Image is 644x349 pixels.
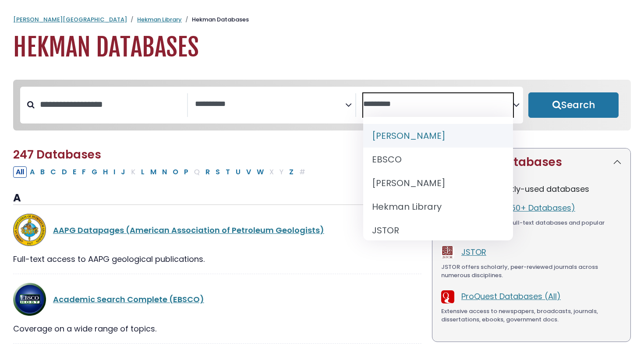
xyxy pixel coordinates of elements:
[148,166,159,178] button: Filter Results M
[53,294,204,305] a: Academic Search Complete (EBSCO)
[181,166,191,178] button: Filter Results P
[203,166,212,178] button: Filter Results R
[13,15,631,24] nav: breadcrumb
[233,166,243,178] button: Filter Results U
[287,166,296,178] button: Filter Results Z
[223,166,233,178] button: Filter Results T
[38,166,47,178] button: Filter Results B
[13,253,421,265] div: Full-text access to AAPG geological publications.
[13,192,421,205] h3: A
[363,148,513,171] li: EBSCO
[254,166,266,178] button: Filter Results W
[13,33,631,62] h1: Hekman Databases
[159,166,170,178] button: Filter Results N
[244,166,254,178] button: Filter Results V
[182,15,249,24] li: Hekman Databases
[79,166,88,178] button: Filter Results F
[13,80,631,130] nav: Search filters
[363,171,513,195] li: [PERSON_NAME]
[27,166,37,178] button: Filter Results A
[441,183,622,195] p: The most frequently-used databases
[461,247,486,257] a: JSTOR
[441,263,622,280] div: JSTOR offers scholarly, peer-reviewed journals across numerous disciplines.
[13,147,101,162] span: 247 Databases
[138,166,147,178] button: Filter Results L
[59,166,70,178] button: Filter Results D
[111,166,118,178] button: Filter Results I
[70,166,79,178] button: Filter Results E
[363,100,513,109] textarea: Search
[13,323,421,335] div: Coverage on a wide range of topics.
[100,166,110,178] button: Filter Results H
[461,291,561,302] a: ProQuest Databases (All)
[461,202,575,213] a: EBSCOhost (50+ Databases)
[53,225,324,236] a: AAPG Datapages (American Association of Petroleum Geologists)
[363,124,513,148] li: [PERSON_NAME]
[137,15,182,24] a: Hekman Library
[195,100,345,109] textarea: Search
[89,166,100,178] button: Filter Results G
[48,166,59,178] button: Filter Results C
[441,307,622,324] div: Extensive access to newspapers, broadcasts, journals, dissertations, ebooks, government docs.
[13,15,127,24] a: [PERSON_NAME][GEOGRAPHIC_DATA]
[170,166,181,178] button: Filter Results O
[432,148,630,176] button: Featured Databases
[363,195,513,219] li: Hekman Library
[13,166,309,177] div: Alpha-list to filter by first letter of database name
[363,219,513,242] li: JSTOR
[35,97,187,112] input: Search database by title or keyword
[528,92,619,118] button: Submit for Search Results
[118,166,128,178] button: Filter Results J
[441,219,622,236] div: Powerful platform with full-text databases and popular information.
[213,166,223,178] button: Filter Results S
[13,166,27,178] button: All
